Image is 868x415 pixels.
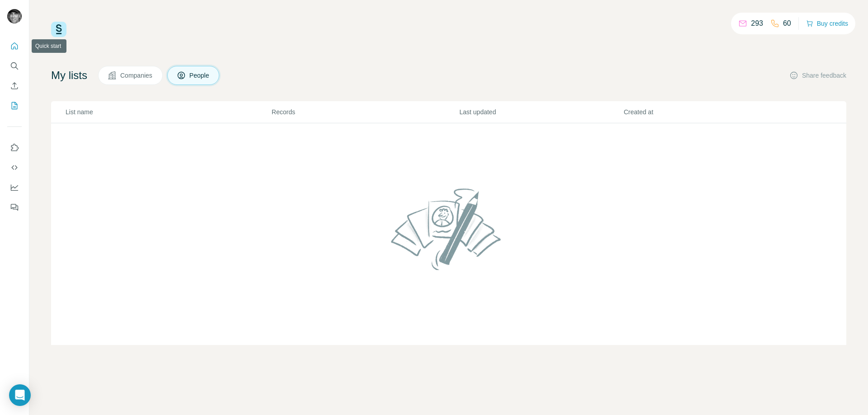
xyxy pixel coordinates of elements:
button: Feedback [7,199,22,215]
span: Companies [120,71,153,80]
div: Open Intercom Messenger [9,384,31,406]
button: Search [7,58,22,74]
button: Buy credits [806,17,848,30]
button: My lists [7,98,22,114]
p: 60 [783,18,791,29]
button: Use Surfe on LinkedIn [7,140,22,156]
button: Share feedback [789,71,846,80]
span: People [189,71,210,80]
h4: My lists [51,68,87,83]
p: 293 [751,18,763,29]
img: No lists found [387,181,510,277]
img: Surfe Logo [51,22,66,37]
p: List name [66,107,271,117]
button: Use Surfe API [7,159,22,176]
p: Created at [624,107,787,117]
p: Records [272,107,458,117]
p: Last updated [459,107,623,117]
button: Quick start [7,38,22,54]
button: Enrich CSV [7,78,22,94]
img: Avatar [7,9,22,23]
button: Dashboard [7,179,22,196]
